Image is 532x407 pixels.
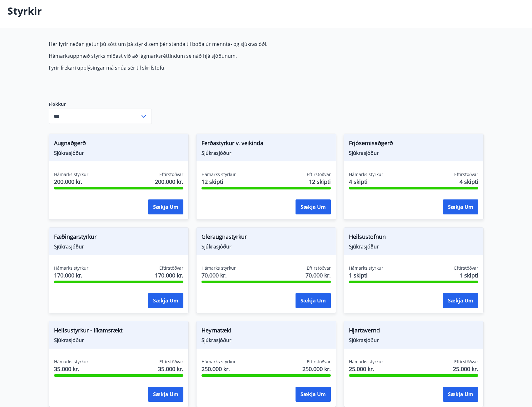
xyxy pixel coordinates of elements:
span: Augnaðgerð [54,139,183,150]
span: Sjúkrasjóður [54,150,183,156]
span: Sjúkrasjóður [349,243,478,250]
span: 1 skipti [460,271,478,279]
span: Eftirstöðvar [159,359,183,365]
button: Sækja um [148,387,183,402]
span: Hámarks styrkur [201,171,236,178]
span: Eftirstöðvar [454,171,478,178]
span: Sjúkrasjóður [54,243,183,250]
p: Hámarksupphæð styrks miðast við að lágmarksréttindum sé náð hjá sjóðunum. [49,52,344,59]
p: Hér fyrir neðan getur þú sótt um þá styrki sem þér standa til boða úr mennta- og sjúkrasjóði. [49,41,344,47]
label: Flokkur [49,101,152,107]
span: Fæðingarstyrkur [54,233,183,243]
span: 70.000 kr. [306,271,331,279]
span: Eftirstöðvar [159,171,183,178]
span: Hámarks styrkur [349,265,383,271]
span: Eftirstöðvar [307,171,331,178]
span: Sjúkrasjóður [201,150,331,156]
span: Eftirstöðvar [307,265,331,271]
button: Sækja um [443,293,478,308]
span: Heilsustofnun [349,233,478,243]
span: Hámarks styrkur [349,359,383,365]
button: Sækja um [443,199,478,214]
span: 25.000 kr. [453,365,478,373]
span: Sjúkrasjóður [201,337,331,344]
span: Sjúkrasjóður [201,243,331,250]
span: 12 skipti [309,178,331,186]
span: 200.000 kr. [54,178,88,186]
span: Gleraugnastyrkur [201,233,331,243]
span: Hámarks styrkur [54,171,88,178]
button: Sækja um [148,199,183,214]
p: Styrkir [7,4,42,18]
button: Sækja um [443,387,478,402]
button: Sækja um [148,293,183,308]
span: Hjartavernd [349,326,478,337]
span: 35.000 kr. [158,365,183,373]
span: Frjósemisaðgerð [349,139,478,150]
p: Fyrir frekari upplýsingar má snúa sér til skrifstofu. [49,64,344,71]
span: Eftirstöðvar [307,359,331,365]
span: 200.000 kr. [155,178,183,186]
button: Sækja um [296,199,331,214]
button: Sækja um [296,293,331,308]
span: Eftirstöðvar [159,265,183,271]
span: Eftirstöðvar [454,265,478,271]
span: Heyrnatæki [201,326,331,337]
span: Heilsustyrkur - líkamsrækt [54,326,183,337]
span: 170.000 kr. [54,271,88,279]
span: 70.000 kr. [201,271,236,279]
span: 250.000 kr. [201,365,236,373]
span: 12 skipti [201,178,236,186]
span: Hámarks styrkur [54,265,88,271]
button: Sækja um [296,387,331,402]
span: Ferðastyrkur v. veikinda [201,139,331,150]
span: Eftirstöðvar [454,359,478,365]
span: 35.000 kr. [54,365,88,373]
span: Sjúkrasjóður [349,337,478,344]
span: 4 skipti [460,178,478,186]
span: Hámarks styrkur [349,171,383,178]
span: 170.000 kr. [155,271,183,279]
span: Hámarks styrkur [201,265,236,271]
span: Sjúkrasjóður [54,337,183,344]
span: Hámarks styrkur [201,359,236,365]
span: Sjúkrasjóður [349,150,478,156]
span: 1 skipti [349,271,383,279]
span: Hámarks styrkur [54,359,88,365]
span: 4 skipti [349,178,383,186]
span: 250.000 kr. [302,365,331,373]
span: 25.000 kr. [349,365,383,373]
